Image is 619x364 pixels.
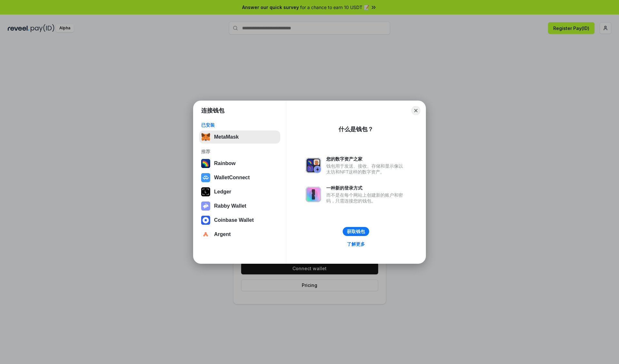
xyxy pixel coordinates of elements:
[199,131,280,143] button: MetaMask
[326,156,406,162] div: 您的数字资产之家
[199,157,280,170] button: Rainbow
[326,163,406,175] div: 钱包用于发送、接收、存储和显示像以太坊和NFT这样的数字资产。
[214,217,254,223] div: Coinbase Wallet
[214,189,231,195] div: Ledger
[201,187,210,196] img: svg+xml,%3Csvg%20xmlns%3D%22http%3A%2F%2Fwww.w3.org%2F2000%2Fsvg%22%20width%3D%2228%22%20height%3...
[214,203,246,209] div: Rabby Wallet
[214,231,231,237] div: Argent
[199,200,280,212] button: Rabby Wallet
[201,202,210,211] img: svg+xml,%3Csvg%20xmlns%3D%22http%3A%2F%2Fwww.w3.org%2F2000%2Fsvg%22%20fill%3D%22none%22%20viewBox...
[326,185,406,191] div: 一种新的登录方式
[201,107,224,114] h1: 连接钱包
[343,240,369,248] a: 了解更多
[199,185,280,198] button: Ledger
[411,106,420,115] button: Close
[214,175,250,181] div: WalletConnect
[343,227,369,236] button: 获取钱包
[347,241,365,247] div: 了解更多
[201,149,278,154] div: 推荐
[306,187,321,202] img: svg+xml,%3Csvg%20xmlns%3D%22http%3A%2F%2Fwww.w3.org%2F2000%2Fsvg%22%20fill%3D%22none%22%20viewBox...
[201,159,210,168] img: svg+xml,%3Csvg%20width%3D%22120%22%20height%3D%22120%22%20viewBox%3D%220%200%20120%20120%22%20fil...
[199,228,280,241] button: Argent
[201,230,210,239] img: svg+xml,%3Csvg%20width%3D%2228%22%20height%3D%2228%22%20viewBox%3D%220%200%2028%2028%22%20fill%3D...
[306,158,321,173] img: svg+xml,%3Csvg%20xmlns%3D%22http%3A%2F%2Fwww.w3.org%2F2000%2Fsvg%22%20fill%3D%22none%22%20viewBox...
[347,229,365,234] div: 获取钱包
[339,125,373,133] div: 什么是钱包？
[201,133,210,142] img: svg+xml,%3Csvg%20fill%3D%22none%22%20height%3D%2233%22%20viewBox%3D%220%200%2035%2033%22%20width%...
[214,134,239,140] div: MetaMask
[201,216,210,225] img: svg+xml,%3Csvg%20width%3D%2228%22%20height%3D%2228%22%20viewBox%3D%220%200%2028%2028%22%20fill%3D...
[201,173,210,182] img: svg+xml,%3Csvg%20width%3D%2228%22%20height%3D%2228%22%20viewBox%3D%220%200%2028%2028%22%20fill%3D...
[201,122,278,128] div: 已安装
[199,214,280,227] button: Coinbase Wallet
[326,192,406,204] div: 而不是在每个网站上创建新的账户和密码，只需连接您的钱包。
[199,171,280,184] button: WalletConnect
[214,161,236,166] div: Rainbow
